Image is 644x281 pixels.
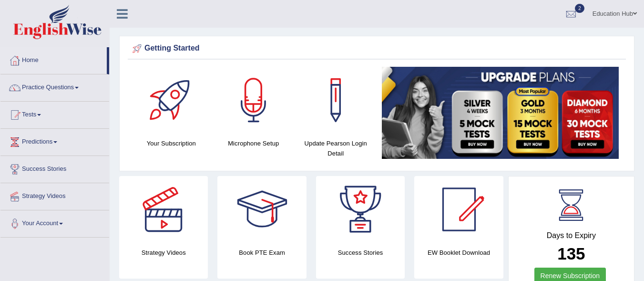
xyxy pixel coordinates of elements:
a: Tests [0,102,109,125]
h4: Days to Expiry [519,231,624,240]
h4: Success Stories [316,248,405,258]
img: small5.jpg [382,67,619,159]
a: Success Stories [0,156,109,180]
span: 2 [575,4,584,13]
h4: Update Pearson Login Detail [299,138,372,158]
h4: Book PTE Exam [217,248,306,258]
h4: Strategy Videos [119,248,208,258]
h4: EW Booklet Download [414,248,503,258]
h4: Your Subscription [135,138,208,148]
a: Your Account [0,210,109,234]
a: Home [0,47,107,71]
a: Practice Questions [0,74,109,98]
b: 135 [557,244,585,263]
a: Predictions [0,129,109,153]
div: Getting Started [130,42,624,56]
a: Strategy Videos [0,183,109,207]
h4: Microphone Setup [217,138,290,148]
